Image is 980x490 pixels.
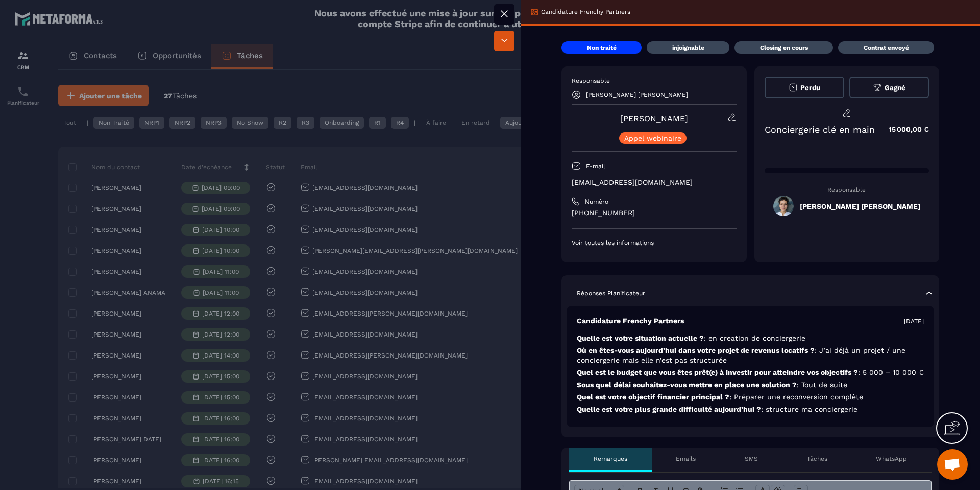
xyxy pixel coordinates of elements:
[885,84,905,92] span: Gagné
[541,8,630,16] p: Candidature Frenchy Partners
[585,197,608,206] p: Numéro
[577,405,924,414] p: Quelle est votre plus grande difficulté aujourd’hui ?
[765,77,844,98] button: Perdu
[577,380,924,390] p: Sous quel délai souhaitez-vous mettre en place une solution ?
[876,455,907,463] p: WhatsApp
[577,392,924,402] p: Quel est votre objectif financier principal ?
[800,84,820,92] span: Perdu
[594,455,627,463] p: Remarques
[704,334,805,342] span: : en creation de conciergerie
[572,208,737,218] p: [PHONE_NUMBER]
[577,333,924,343] p: Quelle est votre situation actuelle ?
[765,186,929,193] p: Responsable
[586,91,688,98] p: [PERSON_NAME] [PERSON_NAME]
[797,381,847,389] span: : Tout de suite
[858,368,924,376] span: : 5 000 – 10 000 €
[849,77,929,98] button: Gagné
[586,162,605,170] p: E-mail
[572,177,737,187] p: [EMAIL_ADDRESS][DOMAIN_NAME]
[904,317,924,325] p: [DATE]
[624,135,681,142] p: Appel webinaire
[807,455,827,463] p: Tâches
[800,202,920,210] h5: [PERSON_NAME] [PERSON_NAME]
[760,43,808,52] p: Closing en cours
[676,455,696,463] p: Emails
[765,124,875,135] p: Conciergerie clé en main
[572,77,737,85] p: Responsable
[745,455,758,463] p: SMS
[878,120,929,140] p: 15 000,00 €
[864,43,909,52] p: Contrat envoyé
[761,405,857,413] span: : structure ma conciergerie
[729,393,863,401] span: : Préparer une reconversion complète
[577,289,645,297] p: Réponses Planificateur
[577,346,924,365] p: Où en êtes-vous aujourd’hui dans votre projet de revenus locatifs ?
[672,43,704,52] p: injoignable
[572,239,737,247] p: Voir toutes les informations
[937,449,968,480] div: Ouvrir le chat
[577,316,684,326] p: Candidature Frenchy Partners
[620,114,688,123] a: [PERSON_NAME]
[577,368,924,377] p: Quel est le budget que vous êtes prêt(e) à investir pour atteindre vos objectifs ?
[587,43,617,52] p: Non traité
